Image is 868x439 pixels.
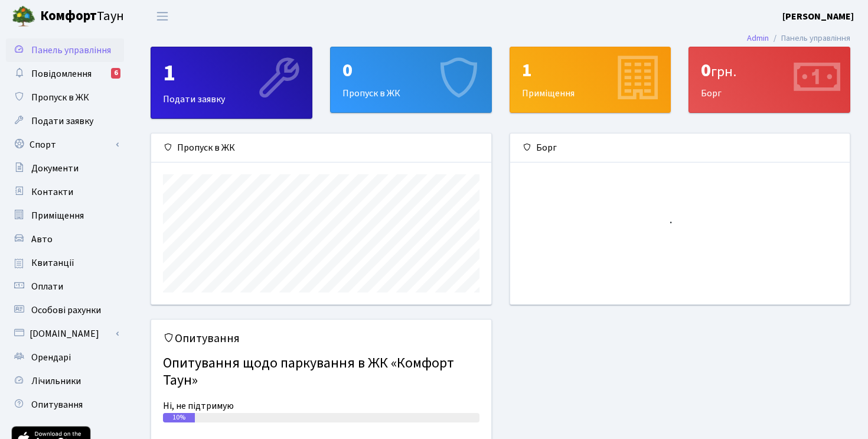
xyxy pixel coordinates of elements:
[31,351,71,364] span: Орендарі
[701,59,838,82] div: 0
[31,115,93,128] span: Подати заявку
[6,393,124,417] a: Опитування
[522,59,659,82] div: 1
[6,346,124,369] a: Орендарі
[6,298,124,322] a: Особові рахунки
[6,369,124,393] a: Лічильники
[6,157,124,180] a: Документи
[31,256,74,269] span: Квитанції
[782,10,854,23] b: [PERSON_NAME]
[6,275,124,298] a: Оплати
[40,6,97,25] b: Комфорт
[151,47,312,119] a: 1Подати заявку
[31,304,101,317] span: Особові рахунки
[6,62,124,86] a: Повідомлення6
[163,331,479,346] h5: Опитування
[6,251,124,275] a: Квитанції
[31,67,92,80] span: Повідомлення
[510,47,671,112] div: Приміщення
[729,26,868,51] nav: breadcrumb
[163,413,195,422] div: 10%
[6,109,124,133] a: Подати заявку
[31,44,111,57] span: Панель управління
[711,61,736,82] span: грн.
[31,162,79,175] span: Документи
[31,186,73,199] span: Контакти
[31,209,84,222] span: Приміщення
[689,47,850,112] div: Борг
[148,6,177,26] button: Переключити навігацію
[6,227,124,251] a: Авто
[40,6,124,27] span: Таун
[342,59,479,82] div: 0
[31,91,89,104] span: Пропуск в ЖК
[163,59,300,87] div: 1
[111,68,120,79] div: 6
[31,233,53,246] span: Авто
[163,350,479,394] h4: Опитування щодо паркування в ЖК «Комфорт Таун»
[747,32,769,44] a: Admin
[769,32,850,45] li: Панель управління
[782,9,854,24] a: [PERSON_NAME]
[163,399,479,413] div: Ні, не підтримую
[151,47,312,118] div: Подати заявку
[331,47,491,112] div: Пропуск в ЖК
[6,180,124,204] a: Контакти
[31,375,81,388] span: Лічильники
[6,86,124,109] a: Пропуск в ЖК
[6,204,124,227] a: Приміщення
[31,398,83,411] span: Опитування
[31,280,63,293] span: Оплати
[12,5,35,28] img: logo.png
[6,38,124,62] a: Панель управління
[330,47,492,113] a: 0Пропуск в ЖК
[6,322,124,346] a: [DOMAIN_NAME]
[510,134,850,162] div: Борг
[510,47,671,113] a: 1Приміщення
[6,133,124,157] a: Спорт
[151,134,491,162] div: Пропуск в ЖК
